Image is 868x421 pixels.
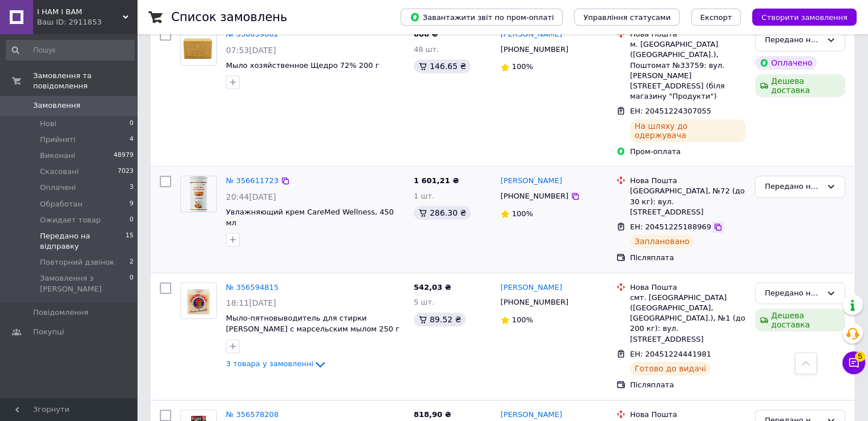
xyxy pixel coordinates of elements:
[512,209,533,218] span: 100%
[226,283,278,292] a: № 356594815
[410,12,554,22] span: Завантажити звіт по пром-оплаті
[226,208,394,227] a: Увлажняющий крем CareMed Wellness, 450 мл
[700,13,732,22] span: Експорт
[414,59,471,73] div: 146.65 ₴
[500,282,562,293] a: [PERSON_NAME]
[630,362,711,375] div: Готово до видачі
[130,215,134,225] span: 0
[130,119,134,129] span: 0
[226,192,276,201] span: 20:44[DATE]
[855,351,865,362] span: 5
[630,350,711,358] span: ЕН: 20451224441981
[171,10,287,24] h1: Список замовлень
[630,234,695,248] div: Заплановано
[40,119,56,129] span: Нові
[130,257,134,268] span: 2
[226,359,327,368] a: 3 товара у замовленні
[512,62,533,71] span: 100%
[414,206,471,220] div: 286.30 ₴
[226,410,278,419] a: № 356578208
[40,231,126,252] span: Передано на відправку
[500,410,562,420] a: [PERSON_NAME]
[755,309,845,331] div: Дешева доставка
[842,351,865,374] button: Чат з покупцем5
[226,298,276,307] span: 18:11[DATE]
[500,29,562,40] a: [PERSON_NAME]
[37,17,137,27] div: Ваш ID: 2911853
[414,192,434,200] span: 1 шт.
[765,288,822,299] div: Передано на відправку
[226,359,313,368] span: 3 товара у замовленні
[630,39,746,102] div: м. [GEOGRAPHIC_DATA] ([GEOGRAPHIC_DATA].), Поштомат №33759: вул. [PERSON_NAME][STREET_ADDRESS] (б...
[500,176,562,187] a: [PERSON_NAME]
[691,9,741,26] button: Експорт
[630,222,711,231] span: ЕН: 20451225188969
[130,183,134,193] span: 3
[765,181,822,193] div: Передано на відправку
[33,307,88,318] span: Повідомлення
[630,293,746,345] div: смт. [GEOGRAPHIC_DATA] ([GEOGRAPHIC_DATA], [GEOGRAPHIC_DATA].), №1 (до 200 кг): вул. [STREET_ADDR...
[130,135,134,145] span: 4
[630,253,746,263] div: Післяплата
[630,147,746,157] div: Пром-оплата
[414,410,451,419] span: 818,90 ₴
[180,176,217,212] a: Фото товару
[741,13,857,21] a: Створити замовлення
[630,107,711,115] span: ЕН: 20451224307055
[630,282,746,293] div: Нова Пошта
[414,45,439,54] span: 48 шт.
[6,40,135,60] input: Пошук
[40,183,76,193] span: Оплачені
[752,9,857,26] button: Створити замовлення
[630,186,746,217] div: [GEOGRAPHIC_DATA], №72 (до 30 кг): вул. [STREET_ADDRESS]
[414,283,451,292] span: 542,03 ₴
[630,119,746,142] div: На шляху до одержувача
[181,33,216,62] img: Фото товару
[226,46,276,55] span: 07:53[DATE]
[765,34,822,46] div: Передано на відправку
[40,135,75,145] span: Прийняті
[226,314,399,333] a: Мыло-пятновыводитель для стирки [PERSON_NAME] с марсельским мылом 250 г
[40,215,100,225] span: Ожидает товар
[189,176,208,212] img: Фото товару
[33,327,64,337] span: Покупці
[630,380,746,390] div: Післяплата
[414,298,434,306] span: 5 шт.
[40,167,79,177] span: Скасовані
[414,176,459,185] span: 1 601,21 ₴
[126,231,134,252] span: 15
[226,61,380,70] a: Мыло хозяйственное Щедро 72% 200 г
[512,315,533,324] span: 100%
[114,151,134,161] span: 48979
[630,176,746,186] div: Нова Пошта
[40,199,82,209] span: Обработан
[130,199,134,209] span: 9
[583,13,671,22] span: Управління статусами
[630,29,746,39] div: Нова Пошта
[500,298,568,306] span: [PHONE_NUMBER]
[761,13,847,22] span: Створити замовлення
[33,71,137,91] span: Замовлення та повідомлення
[755,74,845,97] div: Дешева доставка
[33,100,80,111] span: Замовлення
[414,313,466,326] div: 89.52 ₴
[226,176,278,185] a: № 356611723
[574,9,680,26] button: Управління статусами
[118,167,134,177] span: 7023
[500,192,568,200] span: [PHONE_NUMBER]
[37,7,123,17] span: І НАМ І ВАМ
[180,29,217,66] a: Фото товару
[180,282,217,319] a: Фото товару
[184,283,213,318] img: Фото товару
[500,45,568,54] span: [PHONE_NUMBER]
[630,410,746,420] div: Нова Пошта
[40,151,75,161] span: Виконані
[40,257,114,268] span: Повторний дзвінок
[40,273,130,294] span: Замовлення з [PERSON_NAME]
[130,273,134,294] span: 0
[755,56,817,70] div: Оплачено
[401,9,563,26] button: Завантажити звіт по пром-оплаті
